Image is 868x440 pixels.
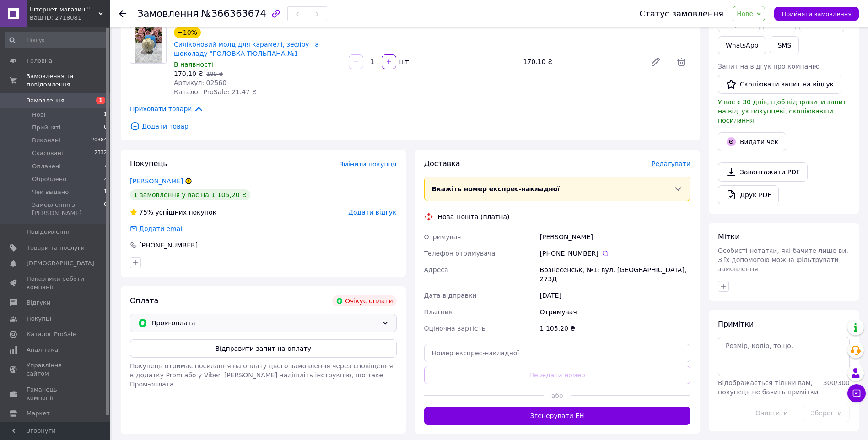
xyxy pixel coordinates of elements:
div: Повернутися назад [119,9,126,18]
span: Покупець отримає посилання на оплату цього замовлення через сповіщення в додатку Prom або у Viber... [130,362,393,388]
span: Дата відправки [424,292,477,299]
span: Каталог ProSale: 21.47 ₴ [174,88,257,96]
span: Прийняті [32,123,60,132]
span: Чек выдано [32,188,69,196]
span: Замовлення та повідомлення [27,72,110,89]
span: Інтернет-магазин "Шедеври кондитера від А до Я" [30,5,98,14]
span: Виконані [32,136,60,145]
span: Гаманець компанії [27,386,85,402]
a: Завантажити PDF [718,162,808,182]
span: Управління сайтом [27,361,85,378]
span: Особисті нотатки, які бачите лише ви. З їх допомогою можна фільтрувати замовлення [718,247,848,273]
span: Покупець [130,159,167,168]
span: 300 / 300 [823,379,850,386]
span: У вас є 30 днів, щоб відправити запит на відгук покупцеві, скопіювавши посилання. [718,98,846,124]
div: Додати email [138,224,185,233]
span: або [544,391,571,400]
span: Приховати товари [130,104,204,114]
div: [PHONE_NUMBER] [540,249,690,258]
span: 170,10 ₴ [174,70,203,77]
span: Мітки [718,232,740,241]
div: Очікує оплати [332,295,397,306]
span: Відображається тільки вам, покупець не бачить примітки [718,379,818,396]
span: Додати товар [130,121,690,131]
span: Вкажіть номер експрес-накладної [432,185,560,193]
span: 0 [104,123,107,132]
span: Артикул: 02560 [174,79,226,86]
div: −10% [174,27,201,38]
input: Номер експрес-накладної [424,344,691,362]
a: Друк PDF [718,185,779,204]
div: Додати email [129,224,185,233]
span: Пром-оплата [151,318,378,328]
span: 7 [104,162,107,171]
div: [DATE] [538,287,692,304]
span: Замовлення [27,97,65,105]
span: Оплата [130,296,158,305]
span: Маркет [27,409,50,418]
span: 20384 [91,136,107,145]
div: Нова Пошта (платна) [436,212,512,221]
span: Змінити покупця [340,161,397,168]
span: Каталог ProSale [27,330,76,338]
span: Телефон отримувача [424,250,496,257]
div: Вознесенськ, №1: вул. [GEOGRAPHIC_DATA], 273Д [538,262,692,287]
input: Пошук [5,32,108,48]
button: Чат з покупцем [847,384,866,402]
span: Показники роботи компанії [27,275,85,291]
a: [PERSON_NAME] [130,177,183,185]
span: 75% [139,209,153,216]
span: Отримувач [424,233,461,241]
span: Платник [424,308,453,316]
span: В наявності [174,61,213,68]
span: 0 [104,201,107,217]
span: 189 ₴ [206,71,223,77]
span: [DEMOGRAPHIC_DATA] [27,259,94,268]
span: Редагувати [652,160,690,167]
div: 1 замовлення у вас на 1 105,20 ₴ [130,189,250,200]
span: Примітки [718,320,754,328]
span: Повідомлення [27,228,71,236]
span: Аналітика [27,346,58,354]
span: Оплачені [32,162,61,171]
div: Отримувач [538,304,692,320]
span: Прийняти замовлення [782,11,852,17]
span: Скасовані [32,149,63,157]
div: Ваш ID: 2718081 [30,14,110,22]
button: Видати чек [718,132,786,151]
div: [PHONE_NUMBER] [138,241,199,250]
span: Нові [32,111,45,119]
span: №366363674 [201,8,266,19]
button: Відправити запит на оплату [130,339,397,358]
span: 2332 [94,149,107,157]
span: Головна [27,57,52,65]
span: Видалити [672,53,690,71]
div: 1 105.20 ₴ [538,320,692,337]
div: Статус замовлення [640,9,724,18]
div: 170.10 ₴ [519,55,643,68]
span: 1 [96,97,105,104]
div: успішних покупок [130,208,216,217]
span: Замовлення з [PERSON_NAME] [32,201,104,217]
span: 1 [104,111,107,119]
a: Силіконовий молд для карамелі, зефіру та шоколаду "ГОЛОВКА ТЮЛЬПАНА №1 [174,41,319,57]
span: Додати відгук [348,209,396,216]
button: Прийняти замовлення [774,7,859,21]
span: Товари та послуги [27,244,85,252]
img: Силіконовий молд для карамелі, зефіру та шоколаду "ГОЛОВКА ТЮЛЬПАНА №1 [135,27,162,63]
span: 2 [104,175,107,183]
a: Редагувати [647,53,665,71]
span: Доставка [424,159,460,168]
span: Замовлення [137,8,199,19]
span: 1 [104,188,107,196]
span: Оброблено [32,175,66,183]
div: [PERSON_NAME] [538,229,692,245]
span: Оціночна вартість [424,325,485,332]
button: Скопіювати запит на відгук [718,75,841,94]
span: Покупці [27,315,51,323]
span: Адреса [424,266,448,274]
span: Відгуки [27,299,50,307]
span: Нове [737,10,753,17]
button: Згенерувати ЕН [424,407,691,425]
button: SMS [770,36,799,54]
